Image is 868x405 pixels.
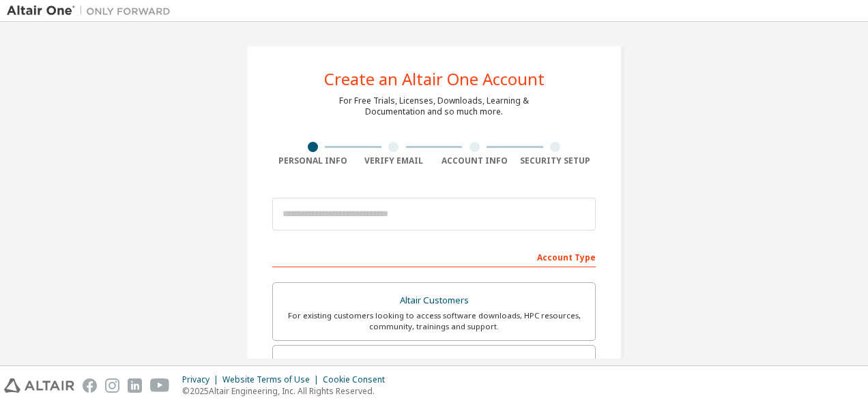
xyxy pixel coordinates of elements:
div: Students [281,354,587,373]
div: Account Info [434,155,515,166]
div: Altair Customers [281,291,587,310]
img: facebook.svg [83,378,97,393]
img: youtube.svg [150,378,170,393]
div: Create an Altair One Account [324,71,545,87]
div: Cookie Consent [323,374,393,385]
div: Website Terms of Use [222,374,323,385]
p: © 2025 Altair Engineering, Inc. All Rights Reserved. [182,385,393,397]
div: For Free Trials, Licenses, Downloads, Learning & Documentation and so much more. [339,95,529,117]
div: Personal Info [272,155,353,166]
img: linkedin.svg [128,378,142,393]
img: instagram.svg [105,378,119,393]
div: Privacy [182,374,222,385]
div: Verify Email [353,155,435,166]
div: Security Setup [515,155,596,166]
img: Altair One [7,4,177,18]
div: For existing customers looking to access software downloads, HPC resources, community, trainings ... [281,310,587,332]
img: altair_logo.svg [4,378,74,393]
div: Account Type [272,245,596,267]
